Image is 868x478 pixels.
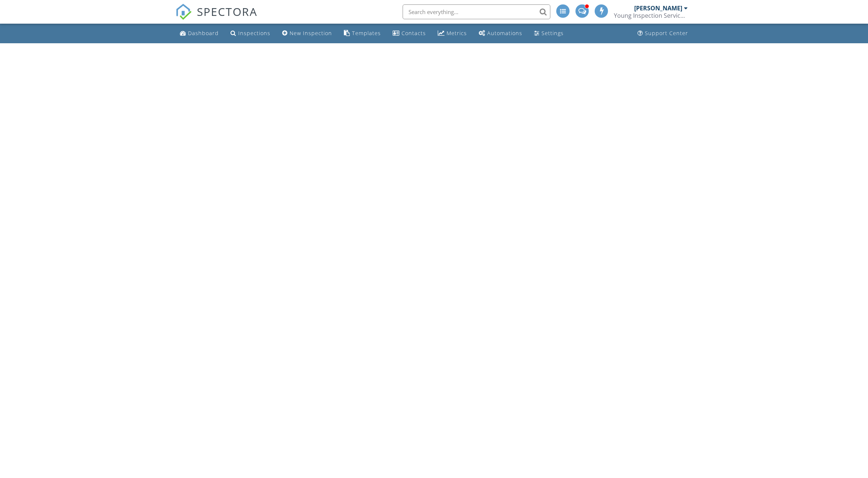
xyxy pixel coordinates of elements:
[634,4,682,12] div: [PERSON_NAME]
[541,30,564,37] div: Settings
[188,30,219,37] div: Dashboard
[197,4,257,19] span: SPECTORA
[435,27,470,40] a: Metrics
[645,30,688,37] div: Support Center
[390,27,429,40] a: Contacts
[175,10,257,26] a: SPECTORA
[635,27,691,40] a: Support Center
[352,30,381,37] div: Templates
[476,27,525,40] a: Automations (Advanced)
[447,30,467,37] div: Metrics
[487,30,522,37] div: Automations
[175,4,192,20] img: The Best Home Inspection Software - Spectora
[531,27,567,40] a: Settings
[238,30,270,37] div: Inspections
[403,4,550,19] input: Search everything...
[401,30,426,37] div: Contacts
[177,27,222,40] a: Dashboard
[614,12,688,19] div: Young Inspection Services Ltd
[341,27,384,40] a: Templates
[290,30,332,37] div: New Inspection
[279,27,335,40] a: New Inspection
[228,27,273,40] a: Inspections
